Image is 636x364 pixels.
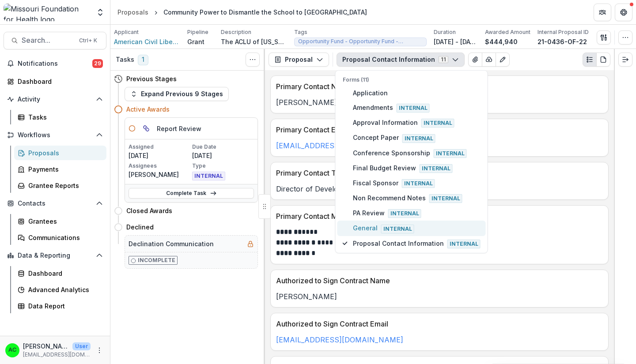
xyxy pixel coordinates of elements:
[129,239,214,248] h5: Declination Communication
[596,53,610,67] button: PDF view
[276,124,599,135] p: Primary Contact Email
[583,53,597,67] button: Plaintext view
[276,81,599,92] p: Primary Contact Name
[192,172,225,180] span: INTERNAL
[114,28,139,36] p: Applicant
[353,208,481,218] span: PA Review
[129,162,190,170] p: Assignees
[337,53,465,67] button: Proposal Contact Information11
[353,239,481,248] span: Proposal Contact Information
[4,196,106,210] button: Open Contacts
[298,38,423,45] span: Opportunity Fund - Opportunity Fund - Grants/Contracts
[114,37,180,46] a: American Civil Liberties Union Of [US_STATE] Foundation
[14,299,106,313] a: Data Report
[18,96,92,103] span: Activity
[402,134,435,143] span: Internal
[4,248,106,263] button: Open Data & Reporting
[4,32,106,49] button: Search...
[485,37,518,46] p: $444,940
[4,56,106,71] button: Notifications29
[353,163,481,173] span: Final Budget Review
[129,151,190,160] p: [DATE]
[125,87,229,101] button: Expand Previous 9 Stages
[138,55,148,65] span: 1
[126,222,154,232] h4: Declined
[163,8,367,17] div: Community Power to Dismantle the School to [GEOGRAPHIC_DATA]
[402,179,435,188] span: Internal
[129,143,190,151] p: Assigned
[594,4,611,21] button: Partners
[28,113,99,122] div: Tasks
[28,165,99,174] div: Payments
[192,151,254,160] p: [DATE]
[221,37,287,46] p: The ACLU of [US_STATE] Foundation seeks to partner with the community to disrupt the school to pr...
[28,301,99,311] div: Data Report
[538,37,587,46] p: 21-0436-OF-22
[114,6,152,19] a: Proposals
[18,60,92,68] span: Notifications
[294,28,307,36] p: Tags
[14,230,106,245] a: Communications
[192,143,254,151] p: Due Date
[343,76,481,84] p: Forms (11)
[434,28,456,36] p: Duration
[14,110,106,124] a: Tasks
[276,319,599,329] p: Authorized to Sign Contract Email
[14,178,106,193] a: Grantee Reports
[28,148,99,158] div: Proposals
[22,36,74,45] span: Search...
[77,36,99,45] div: Ctrl + K
[538,28,589,36] p: Internal Proposal ID
[276,97,603,108] p: [PERSON_NAME]
[14,146,106,160] a: Proposals
[28,233,99,242] div: Communications
[72,342,91,350] p: User
[28,181,99,190] div: Grantee Reports
[4,4,91,21] img: Missouri Foundation for Health logo
[18,131,92,139] span: Workflows
[23,341,69,351] p: [PERSON_NAME]
[28,269,99,278] div: Dashboard
[116,56,134,64] h3: Tasks
[246,53,260,67] button: Toggle View Cancelled Tasks
[468,53,482,67] button: View Attached Files
[434,149,467,158] span: Internal
[28,285,99,294] div: Advanced Analytics
[276,291,603,302] p: [PERSON_NAME]
[429,194,462,203] span: Internal
[447,240,481,248] span: Internal
[353,118,481,128] span: Approval Information
[126,206,172,215] h4: Closed Awards
[18,200,92,207] span: Contacts
[139,121,153,135] button: View dependent tasks
[14,214,106,229] a: Grantees
[8,347,16,353] div: Alyssa Curran
[4,92,106,106] button: Open Activity
[14,162,106,176] a: Payments
[94,345,105,356] button: More
[276,184,603,194] p: Director of Development
[4,128,106,142] button: Open Workflows
[94,4,106,21] button: Open entity switcher
[276,211,599,221] p: Primary Contact Metadata
[421,119,454,128] span: Internal
[129,188,254,199] a: Complete Task
[353,223,481,233] span: General
[92,59,103,68] span: 29
[353,88,481,98] span: Application
[269,53,329,67] button: Proposal
[276,168,599,178] p: Primary Contact Title
[157,124,201,133] h5: Report Review
[353,148,481,158] span: Conference Sponsorship
[353,133,481,143] span: Concept Paper
[353,103,481,113] span: Amendments
[18,252,92,259] span: Data & Reporting
[14,266,106,281] a: Dashboard
[353,193,481,203] span: Non Recommend Notes
[276,335,403,344] a: [EMAIL_ADDRESS][DOMAIN_NAME]
[276,275,599,286] p: Authorized to Sign Contract Name
[14,282,106,297] a: Advanced Analytics
[18,77,99,86] div: Dashboard
[221,28,251,36] p: Description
